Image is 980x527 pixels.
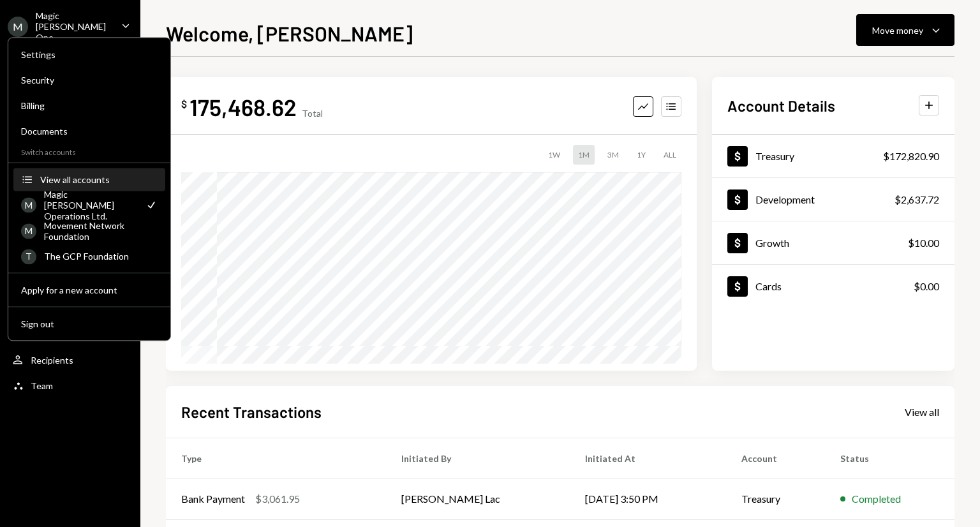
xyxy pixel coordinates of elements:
a: Cards$0.00 [712,265,954,308]
a: Billing [13,94,165,117]
a: Growth$10.00 [712,221,954,264]
div: $10.00 [908,235,939,251]
div: 1W [543,145,565,165]
div: 1M [573,145,595,165]
div: 175,468.62 [189,93,297,121]
div: M [8,17,28,37]
a: Team [8,374,133,397]
h2: Account Details [727,95,835,116]
div: View all accounts [40,174,158,185]
div: Billing [21,100,158,111]
div: Growth [755,237,789,249]
a: Documents [13,119,165,142]
div: T [21,249,36,264]
button: Sign out [13,313,165,336]
div: Treasury [755,150,794,162]
div: Switch accounts [8,145,170,157]
td: Treasury [726,479,825,519]
a: TThe GCP Foundation [13,244,165,267]
button: View all accounts [13,168,165,191]
a: MMovement Network Foundation [13,219,165,242]
div: Total [302,108,323,119]
div: Movement Network Foundation [44,220,158,242]
div: Development [755,193,815,205]
h1: Welcome, [PERSON_NAME] [166,20,413,46]
div: $3,061.95 [255,491,300,507]
a: View all [905,405,939,419]
div: Documents [21,126,158,137]
button: Apply for a new account [13,279,165,302]
a: Security [13,68,165,91]
div: Magic [PERSON_NAME] Operations Ltd. [44,189,137,221]
div: $ [181,98,187,110]
div: Apply for a new account [21,285,158,295]
a: Settings [13,43,165,66]
th: Status [825,438,954,479]
div: Team [31,380,53,391]
div: Recipients [31,355,73,366]
td: [DATE] 3:50 PM [570,479,726,519]
div: Sign out [21,318,158,329]
div: Move money [872,24,923,37]
div: Settings [21,49,158,60]
th: Type [166,438,386,479]
div: View all [905,406,939,419]
th: Initiated By [386,438,570,479]
div: 1Y [632,145,651,165]
div: Completed [852,491,901,507]
th: Initiated At [570,438,726,479]
a: Recipients [8,348,133,371]
td: [PERSON_NAME] Lac [386,479,570,519]
div: Bank Payment [181,491,245,507]
button: Move money [856,14,954,46]
div: $2,637.72 [895,192,939,207]
div: Security [21,75,158,85]
th: Account [726,438,825,479]
div: $172,820.90 [883,149,939,164]
div: M [21,197,36,212]
div: Magic [PERSON_NAME] Ope... [36,10,111,43]
div: The GCP Foundation [44,251,158,262]
div: Cards [755,280,782,292]
div: M [21,223,36,239]
div: ALL [658,145,681,165]
a: Treasury$172,820.90 [712,135,954,177]
div: $0.00 [914,279,939,294]
h2: Recent Transactions [181,401,322,422]
div: 3M [602,145,624,165]
a: Development$2,637.72 [712,178,954,221]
